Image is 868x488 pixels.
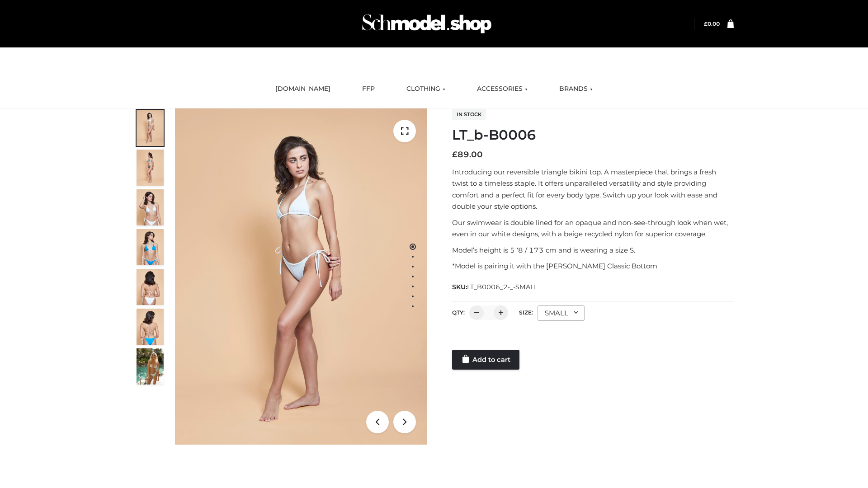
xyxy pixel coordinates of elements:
[175,108,427,445] img: ArielClassicBikiniTop_CloudNine_AzureSky_OW114ECO_1
[452,244,734,256] p: Model’s height is 5 ‘8 / 173 cm and is wearing a size S.
[269,79,337,99] a: [DOMAIN_NAME]
[137,348,164,385] img: Arieltop_CloudNine_AzureSky2.jpg
[519,309,533,316] label: Size:
[452,150,483,160] bdi: 89.00
[137,309,164,345] img: ArielClassicBikiniTop_CloudNine_AzureSky_OW114ECO_8-scaled.jpg
[470,79,534,99] a: ACCESSORIES
[355,79,382,99] a: FFP
[452,350,519,370] a: Add to cart
[400,79,452,99] a: CLOTHING
[552,79,599,99] a: BRANDS
[137,229,164,265] img: ArielClassicBikiniTop_CloudNine_AzureSky_OW114ECO_4-scaled.jpg
[452,309,465,316] label: QTY:
[452,127,734,143] h1: LT_b-B0006
[137,189,164,225] img: ArielClassicBikiniTop_CloudNine_AzureSky_OW114ECO_3-scaled.jpg
[137,150,164,186] img: ArielClassicBikiniTop_CloudNine_AzureSky_OW114ECO_2-scaled.jpg
[467,283,538,291] span: LT_B0006_2-_-SMALL
[137,269,164,305] img: ArielClassicBikiniTop_CloudNine_AzureSky_OW114ECO_7-scaled.jpg
[137,110,164,146] img: ArielClassicBikiniTop_CloudNine_AzureSky_OW114ECO_1-scaled.jpg
[452,260,734,272] p: *Model is pairing it with the [PERSON_NAME] Classic Bottom
[452,109,486,120] span: In stock
[359,6,495,42] img: Schmodel Admin 964
[704,20,708,27] span: £
[538,305,585,321] div: SMALL
[704,20,720,27] bdi: 0.00
[452,282,538,292] span: SKU:
[704,20,720,27] a: £0.00
[452,217,734,240] p: Our swimwear is double lined for an opaque and non-see-through look when wet, even in our white d...
[452,166,734,212] p: Introducing our reversible triangle bikini top. A masterpiece that brings a fresh twist to a time...
[452,150,458,160] span: £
